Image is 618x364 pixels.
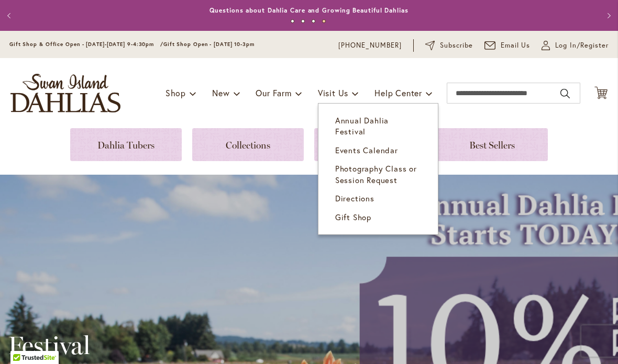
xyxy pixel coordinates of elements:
span: Directions [335,193,374,203]
span: Help Center [374,87,422,98]
button: 3 of 4 [312,19,315,23]
span: Email Us [501,40,531,51]
span: Gift Shop [335,212,371,222]
span: Visit Us [318,87,348,98]
button: 2 of 4 [301,19,305,23]
span: Our Farm [256,87,291,98]
span: Photography Class or Session Request [335,163,417,185]
span: Gift Shop & Office Open - [DATE]-[DATE] 9-4:30pm / [9,41,163,48]
span: Annual Dahlia Festival [335,115,389,136]
a: [PHONE_NUMBER] [338,40,402,51]
span: Events Calendar [335,145,398,155]
button: Next [597,5,618,26]
a: store logo [10,74,120,112]
span: New [212,87,229,98]
a: Email Us [484,40,531,51]
a: Subscribe [425,40,473,51]
span: Shop [165,87,186,98]
a: Log In/Register [542,40,609,51]
button: 4 of 4 [322,19,326,23]
a: Questions about Dahlia Care and Growing Beautiful Dahlias [209,6,408,14]
span: Log In/Register [555,40,609,51]
span: Gift Shop Open - [DATE] 10-3pm [163,41,255,48]
button: 1 of 4 [291,19,294,23]
span: Subscribe [440,40,473,51]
